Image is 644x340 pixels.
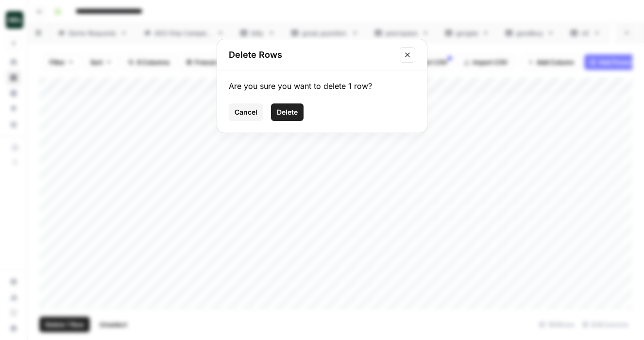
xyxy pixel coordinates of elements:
[400,47,415,63] button: Close modal
[229,80,415,92] div: Are you sure you want to delete 1 row?
[235,107,257,117] span: Cancel
[277,107,298,117] span: Delete
[229,48,394,62] h2: Delete Rows
[271,103,304,121] button: Delete
[229,103,263,121] button: Cancel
